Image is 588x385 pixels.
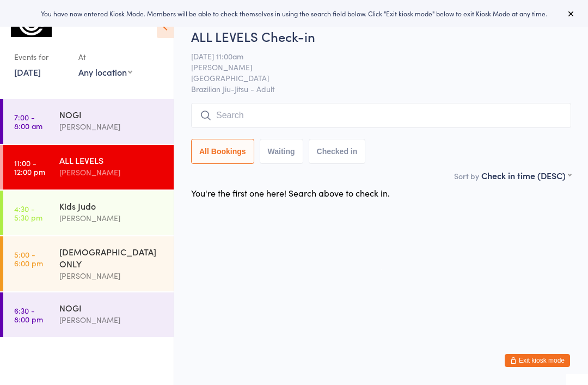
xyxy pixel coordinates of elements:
label: Sort by [454,170,479,181]
time: 5:00 - 6:00 pm [14,250,43,267]
div: [DEMOGRAPHIC_DATA] ONLY [59,246,164,270]
div: Events for [14,48,68,66]
span: Brazilian Jiu-Jitsu - Adult [191,83,571,94]
time: 6:30 - 8:00 pm [14,306,43,323]
div: You're the first one here! Search above to check in. [191,187,390,199]
div: [PERSON_NAME] [59,314,164,326]
div: You have now entered Kiosk Mode. Members will be able to check themselves in using the search fie... [17,9,571,18]
div: ALL LEVELS [59,154,164,166]
a: 5:00 -6:00 pm[DEMOGRAPHIC_DATA] ONLY[PERSON_NAME] [3,236,174,291]
span: [PERSON_NAME] [191,62,554,72]
div: NOGI [59,302,164,314]
input: Search [191,103,571,128]
span: [GEOGRAPHIC_DATA] [191,72,554,83]
a: 6:30 -8:00 pmNOGI[PERSON_NAME] [3,292,174,337]
div: [PERSON_NAME] [59,212,164,224]
div: Any location [78,66,132,78]
time: 4:30 - 5:30 pm [14,204,42,222]
span: [DATE] 11:00am [191,51,554,62]
button: Exit kiosk mode [505,354,570,367]
button: Checked in [309,139,366,164]
time: 11:00 - 12:00 pm [14,158,45,176]
a: 4:30 -5:30 pmKids Judo[PERSON_NAME] [3,191,174,235]
div: [PERSON_NAME] [59,270,164,282]
button: All Bookings [191,139,254,164]
div: [PERSON_NAME] [59,120,164,133]
a: [DATE] [14,66,41,78]
h2: ALL LEVELS Check-in [191,27,571,45]
a: 11:00 -12:00 pmALL LEVELS[PERSON_NAME] [3,145,174,190]
div: At [78,48,132,66]
time: 7:00 - 8:00 am [14,113,42,130]
div: Kids Judo [59,200,164,212]
a: 7:00 -8:00 amNOGI[PERSON_NAME] [3,99,174,144]
div: NOGI [59,108,164,120]
div: Check in time (DESC) [481,169,571,181]
div: [PERSON_NAME] [59,166,164,179]
button: Waiting [260,139,303,164]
